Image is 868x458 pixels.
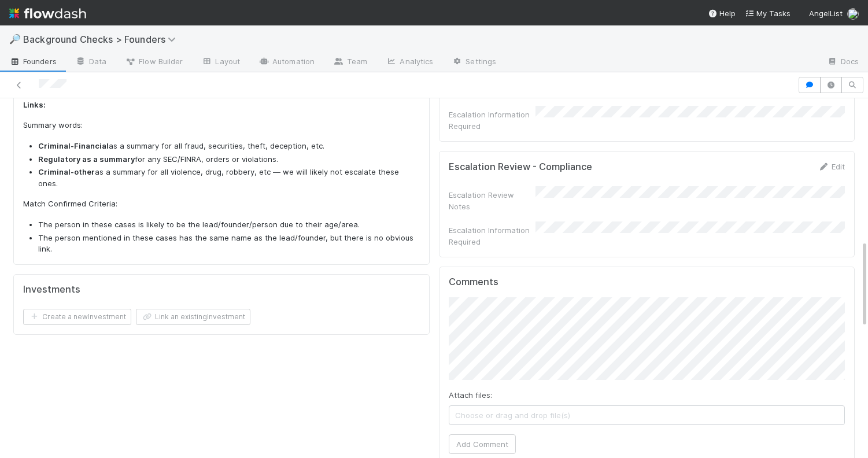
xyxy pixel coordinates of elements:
div: Escalation Information Required [449,109,535,132]
h5: Comments [449,276,845,288]
p: Match Confirmed Criteria: [23,198,420,210]
span: Choose or drag and drop file(s) [449,406,845,424]
span: 🔎 [9,34,21,44]
button: Link an existingInvestment [136,309,250,325]
a: Data [66,53,116,72]
div: Escalation Review Notes [449,189,535,212]
strong: Criminal-Financial [38,141,109,150]
div: Escalation Information Required [449,224,535,248]
a: My Tasks [745,8,791,19]
a: Settings [442,53,505,72]
li: as a summary for all fraud, securities, theft, deception, etc. [38,141,420,152]
a: Docs [818,53,868,72]
span: AngelList [809,9,843,18]
a: Team [324,53,376,72]
a: Edit [818,162,845,171]
span: Flow Builder [125,56,183,67]
h5: Escalation Review - Compliance [449,161,592,173]
div: Help [708,8,736,19]
li: The person mentioned in these cases has the same name as the lead/founder, but there is no obviou... [38,232,420,255]
strong: Criminal-other [38,167,95,176]
label: Attach files: [449,389,492,401]
a: Analytics [376,53,442,72]
img: logo-inverted-e16ddd16eac7371096b0.svg [9,3,86,23]
li: as a summary for all violence, drug, robbery, etc — we will likely not escalate these ones. [38,167,420,189]
strong: Links: [23,100,46,109]
button: Create a newInvestment [23,309,131,325]
span: Background Checks > Founders [23,34,182,45]
img: avatar_c545aa83-7101-4841-8775-afeaaa9cc762.png [847,8,859,20]
a: Automation [249,53,324,72]
li: The person in these cases is likely to be the lead/founder/person due to their age/area. [38,219,420,231]
h5: Investments [23,284,80,296]
span: Founders [9,56,57,67]
strong: Regulatory as a summary [38,154,135,164]
li: for any SEC/FINRA, orders or violations. [38,154,420,165]
span: My Tasks [745,9,791,18]
a: Flow Builder [116,53,192,72]
p: Summary words: [23,120,420,131]
a: Layout [192,53,249,72]
button: Add Comment [449,434,516,454]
